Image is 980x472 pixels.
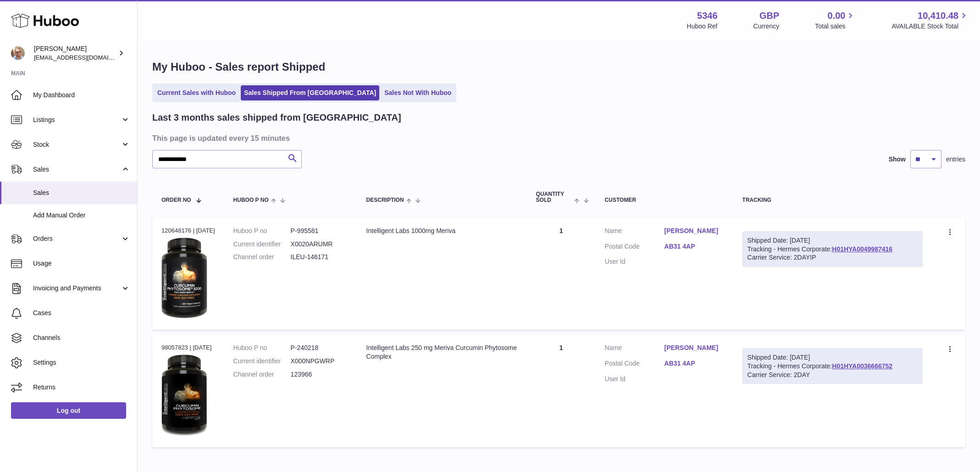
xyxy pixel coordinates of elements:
div: Huboo Ref [687,22,718,31]
label: Show [889,155,906,164]
dt: Current identifier [233,240,291,249]
div: Intelligent Labs 250 mg Meriva Curcumin Phytosome Complex [366,344,518,361]
dt: Name [605,227,664,238]
a: Sales Not With Huboo [381,85,454,100]
dd: X000NPGWRP [291,357,348,366]
span: Sales [33,189,130,197]
span: Huboo P no [233,197,269,203]
dd: P-240218 [291,344,348,352]
div: Currency [753,22,780,31]
h2: Last 3 months sales shipped from [GEOGRAPHIC_DATA] [152,111,401,124]
a: H01HYA0036666752 [832,362,892,370]
dd: P-995581 [291,227,348,235]
span: Total sales [815,22,856,31]
dt: Huboo P no [233,344,291,352]
span: 0.00 [828,10,846,22]
dt: Channel order [233,370,291,379]
span: Invoicing and Payments [33,284,121,293]
span: Orders [33,234,121,243]
dt: Postal Code [605,359,664,370]
span: Settings [33,358,130,367]
td: 1 [527,217,596,330]
span: My Dashboard [33,91,130,100]
dt: Channel order [233,253,291,261]
div: Carrier Service: 2DAY [747,371,918,379]
span: Stock [33,140,121,149]
span: [EMAIL_ADDRESS][DOMAIN_NAME] [34,54,135,61]
h1: My Huboo - Sales report Shipped [152,60,965,74]
a: AB31 4AP [664,242,724,251]
a: 0.00 Total sales [815,10,856,31]
a: 10,410.48 AVAILABLE Stock Total [891,10,969,31]
span: 10,410.48 [918,10,958,22]
span: Description [366,197,404,203]
strong: 5346 [697,10,718,22]
span: Usage [33,259,130,268]
div: Shipped Date: [DATE] [747,353,918,362]
dt: Name [605,344,664,355]
dd: ILEU-146171 [291,253,348,261]
div: [PERSON_NAME] [34,44,116,62]
span: entries [946,155,965,164]
div: 98057823 | [DATE] [161,344,215,352]
div: Customer [605,197,724,203]
dd: 123966 [291,370,348,379]
dt: User Id [605,375,664,383]
span: AVAILABLE Stock Total [891,22,969,31]
strong: GBP [759,10,779,22]
span: Listings [33,116,121,124]
div: Shipped Date: [DATE] [747,236,918,245]
a: Current Sales with Huboo [154,85,239,100]
dt: Current identifier [233,357,291,366]
div: Tracking [742,197,923,203]
div: 120648176 | [DATE] [161,227,215,235]
td: 1 [527,334,596,447]
a: AB31 4AP [664,359,724,368]
span: Sales [33,165,121,174]
a: [PERSON_NAME] [664,227,724,235]
a: H01HYA0049987416 [832,245,892,253]
img: 1720195963.jpg [161,238,207,318]
span: Order No [161,197,191,203]
span: Add Manual Order [33,211,130,220]
h3: This page is updated every 15 minutes [152,133,963,143]
span: Quantity Sold [536,191,572,203]
div: Intelligent Labs 1000mg Meriva [366,227,518,235]
a: Log out [11,402,126,419]
a: [PERSON_NAME] [664,344,724,352]
div: Tracking - Hermes Corporate: [742,348,923,384]
div: Carrier Service: 2DAYIP [747,253,918,262]
dt: Postal Code [605,242,664,253]
dd: X0020ARUMR [291,240,348,249]
a: Sales Shipped From [GEOGRAPHIC_DATA] [241,85,379,100]
img: $_57.JPG [161,355,207,435]
span: Returns [33,383,130,392]
dt: User Id [605,257,664,266]
span: Cases [33,309,130,317]
div: Tracking - Hermes Corporate: [742,231,923,267]
span: Channels [33,333,130,342]
img: support@radoneltd.co.uk [11,46,25,60]
dt: Huboo P no [233,227,291,235]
